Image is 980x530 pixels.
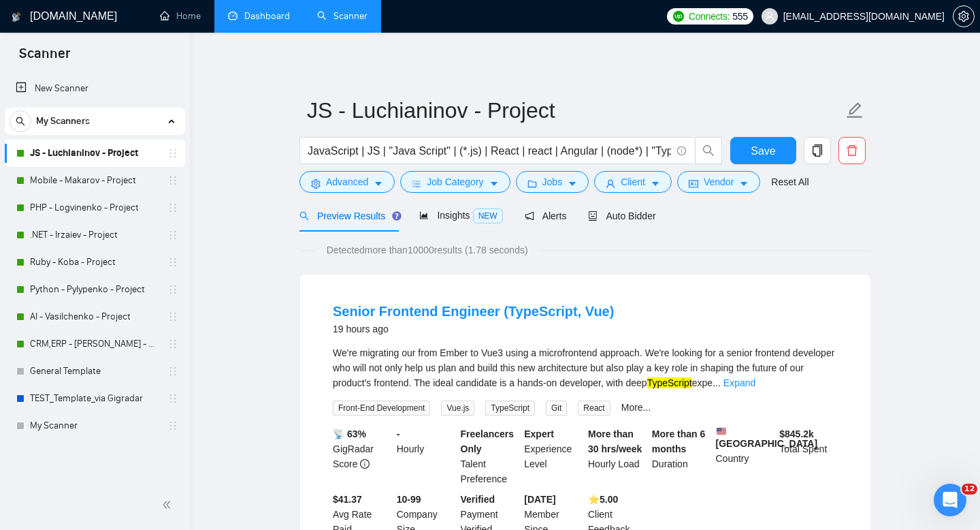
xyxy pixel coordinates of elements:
[22,262,212,289] div: You can do that by setting it in scanners settings here:
[594,171,672,193] button: userClientcaret-down
[606,178,615,189] span: user
[10,116,31,126] span: search
[39,7,61,29] img: Profile image for Dima
[419,211,429,220] span: area-chart
[30,221,159,249] a: .NET - Irzaiev - Project
[521,426,585,486] div: Experience Level
[394,426,458,486] div: Hourly
[652,428,706,454] b: More than 6 months
[49,200,261,243] div: how to set custom schedules for scanners?
[10,110,31,132] button: search
[588,494,618,505] b: ⭐️ 5.00
[333,494,362,505] b: $41.37
[167,311,178,322] span: holder
[30,303,159,330] a: AI - Vasilchenko - Project
[228,10,290,22] a: dashboardDashboard
[568,178,577,189] span: caret-down
[11,254,261,418] div: Dima says…
[213,5,239,31] button: Home
[677,171,760,193] button: idcardVendorcaret-down
[60,208,250,234] div: how to set custom schedules for scanners?
[777,426,840,486] div: Total Spent
[12,397,261,420] textarea: Message…
[30,412,159,439] a: My Scanner
[473,208,503,223] span: NEW
[739,178,749,189] span: caret-down
[953,11,975,22] a: setting
[621,174,645,189] span: Client
[953,5,975,27] button: setting
[779,428,814,439] b: $ 845.2k
[5,108,185,439] li: My Scanners
[65,426,76,437] button: Upload attachment
[732,9,747,24] span: 555
[22,42,212,162] div: These steps will help ensure each freelancer targets a unique set of jobs, minimizing the chance ...
[8,44,81,72] span: Scanner
[66,17,163,31] p: Active in the last 15m
[30,167,159,194] a: Mobile - Makarov - Project
[317,10,367,22] a: searchScanner
[962,484,977,495] span: 12
[36,108,90,135] span: My Scanners
[374,178,383,189] span: caret-down
[696,144,721,157] span: search
[233,420,255,442] button: Send a message…
[588,211,655,221] span: Auto Bidder
[160,10,201,22] a: homeHome
[11,200,261,253] div: a.pavlenko@mobidev.biz says…
[167,366,178,377] span: holder
[333,401,430,416] span: Front-End Development
[804,137,831,164] button: copy
[86,426,97,437] button: Start recording
[717,426,726,436] img: 🇺🇸
[489,178,499,189] span: caret-down
[333,345,838,390] div: We're migrating our from Ember to Vue3 using a microfrontend approach. We're looking for a senior...
[673,11,684,22] img: upwork-logo.png
[400,171,510,193] button: barsJob Categorycaret-down
[427,174,483,189] span: Job Category
[162,498,176,512] span: double-left
[578,401,610,416] span: React
[299,211,309,221] span: search
[704,174,734,189] span: Vendor
[11,181,261,200] div: [DATE]
[311,178,321,189] span: setting
[308,142,671,159] input: Search Freelance Jobs...
[330,426,394,486] div: GigRadar Score
[412,178,421,189] span: bars
[751,142,775,159] span: Save
[953,11,974,22] span: setting
[299,171,395,193] button: settingAdvancedcaret-down
[588,211,598,221] span: robot
[846,102,864,119] span: edit
[16,75,174,102] a: New Scanner
[524,494,555,505] b: [DATE]
[934,484,966,516] iframe: Intercom live chat
[542,174,563,189] span: Jobs
[43,426,54,437] button: Gif picker
[30,276,159,303] a: Python - Pylypenko - Project
[167,257,178,268] span: holder
[307,93,843,127] input: Scanner name...
[21,426,32,437] button: Emoji picker
[516,171,589,193] button: folderJobscaret-down
[461,428,514,454] b: Freelancers Only
[689,9,730,24] span: Connects:
[167,230,178,240] span: holder
[525,211,534,221] span: notification
[585,426,649,486] div: Hourly Load
[588,428,642,454] b: More than 30 hrs/week
[730,137,796,164] button: Save
[167,175,178,186] span: holder
[485,401,535,416] span: TypeScript
[30,330,159,358] a: CRM,ERP - [PERSON_NAME] - Project
[167,393,178,404] span: holder
[524,428,554,439] b: Expert
[30,140,159,167] a: JS - Luchianinov - Project
[397,494,421,505] b: 10-99
[716,426,818,449] b: [GEOGRAPHIC_DATA]
[649,426,713,486] div: Duration
[30,358,159,385] a: General Template
[441,401,474,416] span: Vue.js
[391,210,403,222] div: Tooltip anchor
